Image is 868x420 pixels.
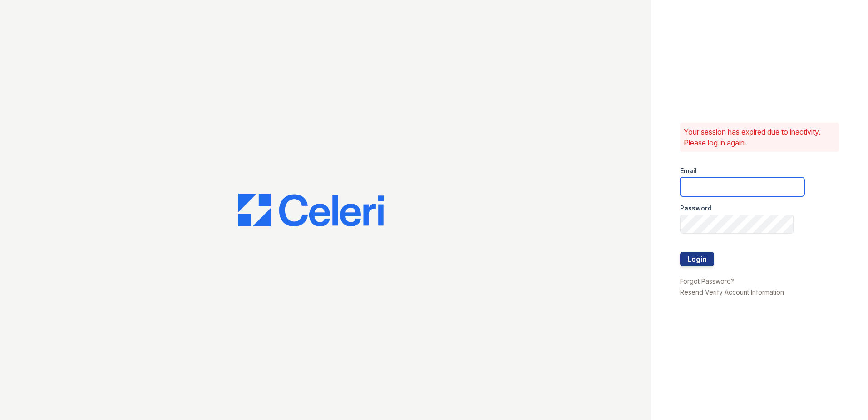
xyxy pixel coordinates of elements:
label: Password [680,204,712,213]
button: Login [680,252,714,266]
a: Resend Verify Account Information [680,288,784,296]
a: Forgot Password? [680,277,734,285]
label: Email [680,166,697,175]
p: Your session has expired due to inactivity. Please log in again. [684,126,835,148]
img: CE_Logo_Blue-a8612792a0a2168367f1c8372b55b34899dd931a85d93a1a3d3e32e68fde9ad4.png [238,194,384,226]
